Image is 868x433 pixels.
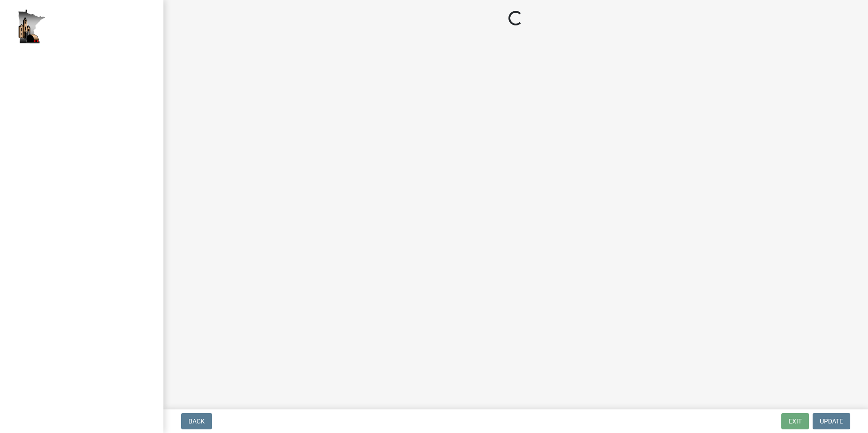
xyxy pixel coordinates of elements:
[188,418,205,425] span: Back
[781,413,809,429] button: Exit
[813,413,850,429] button: Update
[820,418,843,425] span: Update
[18,10,45,44] img: Houston County, Minnesota
[181,413,212,429] button: Back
